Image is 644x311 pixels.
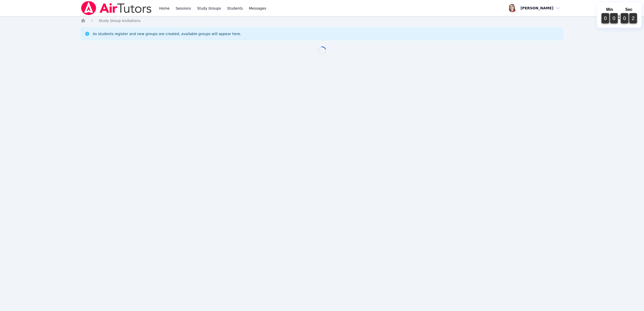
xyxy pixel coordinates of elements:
[249,6,266,11] span: Messages
[81,1,152,15] img: Air Tutors
[81,18,564,23] nav: Breadcrumb
[93,31,241,36] div: As students register and new groups are created, available groups will appear here.
[99,18,140,23] a: Study Group Invitations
